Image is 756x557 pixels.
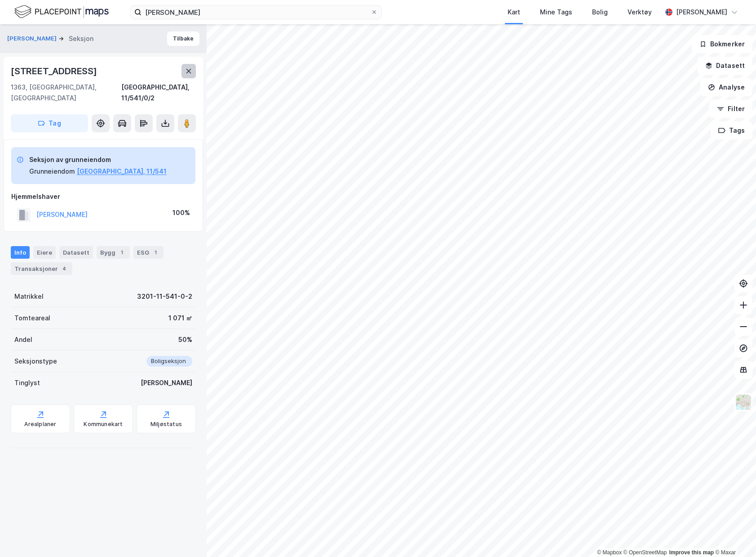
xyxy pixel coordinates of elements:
div: Arealplaner [24,421,56,428]
div: Eiere [33,246,56,259]
button: [GEOGRAPHIC_DATA], 11/541 [77,166,167,177]
input: Søk på adresse, matrikkel, gårdeiere, leietakere eller personer [141,5,371,19]
button: Datasett [698,57,752,75]
div: Hjemmelshaver [11,191,195,202]
div: Andel [14,334,32,345]
button: Analyse [700,78,752,96]
div: Bygg [97,246,130,259]
div: Grunneiendom [29,166,75,177]
div: 4 [60,264,69,273]
div: [PERSON_NAME] [141,377,192,388]
button: [PERSON_NAME] [7,34,58,43]
div: Matrikkel [14,291,44,302]
div: Seksjon av grunneiendom [29,154,167,165]
div: Kart [508,7,520,18]
img: Z [735,394,752,411]
button: Tag [11,114,88,132]
div: 50% [178,334,192,345]
div: Kommunekart [84,421,123,428]
div: Tomteareal [14,313,50,323]
button: Filter [709,100,752,118]
div: 1 [151,248,160,257]
button: Tilbake [167,31,199,46]
div: Tinglyst [14,377,40,388]
div: Seksjonstype [14,356,57,367]
a: Improve this map [669,549,714,556]
button: Bokmerker [692,35,752,53]
div: 1 [117,248,126,257]
div: Bolig [592,7,608,18]
div: 1363, [GEOGRAPHIC_DATA], [GEOGRAPHIC_DATA] [11,82,121,103]
div: Miljøstatus [150,421,182,428]
div: 1 071 ㎡ [168,313,192,323]
a: OpenStreetMap [623,549,667,556]
div: ESG [133,246,164,259]
iframe: Chat Widget [711,514,756,557]
div: Mine Tags [540,7,572,18]
button: Tags [711,121,752,139]
a: Mapbox [597,549,622,556]
img: logo.f888ab2527a4732fd821a326f86c7f29.svg [14,4,109,20]
div: 3201-11-541-0-2 [137,291,192,302]
div: Datasett [59,246,93,259]
div: [PERSON_NAME] [676,7,727,18]
div: Info [11,246,30,259]
div: Transaksjoner [11,262,72,275]
div: Seksjon [69,33,93,44]
div: Kontrollprogram for chat [711,514,756,557]
div: 100% [172,207,190,218]
div: [GEOGRAPHIC_DATA], 11/541/0/2 [121,82,196,103]
div: Verktøy [628,7,652,18]
div: [STREET_ADDRESS] [11,64,99,78]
